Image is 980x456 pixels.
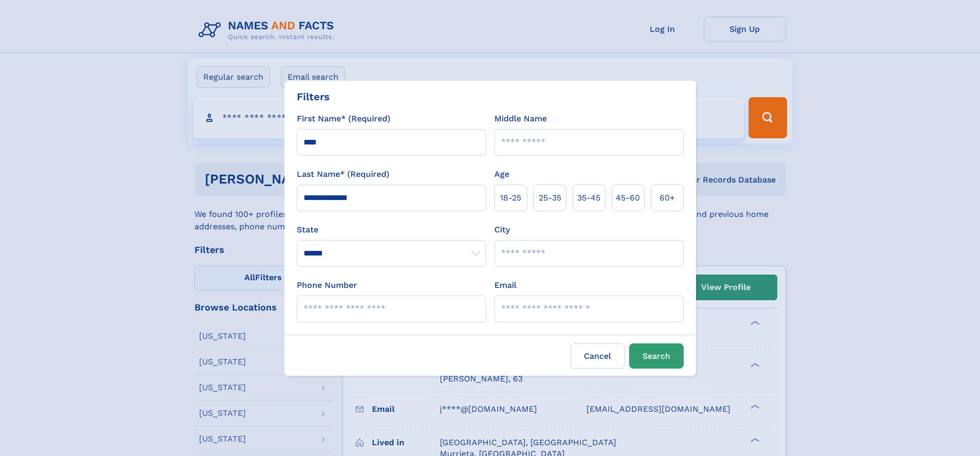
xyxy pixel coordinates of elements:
[494,168,509,180] label: Age
[629,343,684,369] button: Search
[577,192,600,204] span: 35‑45
[297,89,330,104] div: Filters
[500,192,521,204] span: 18‑25
[539,192,561,204] span: 25‑35
[297,224,486,236] label: State
[494,113,547,125] label: Middle Name
[297,168,389,180] label: Last Name* (Required)
[297,113,390,125] label: First Name* (Required)
[616,192,640,204] span: 45‑60
[571,343,625,369] label: Cancel
[494,224,510,236] label: City
[494,279,516,291] label: Email
[660,192,675,204] span: 60+
[297,279,357,291] label: Phone Number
